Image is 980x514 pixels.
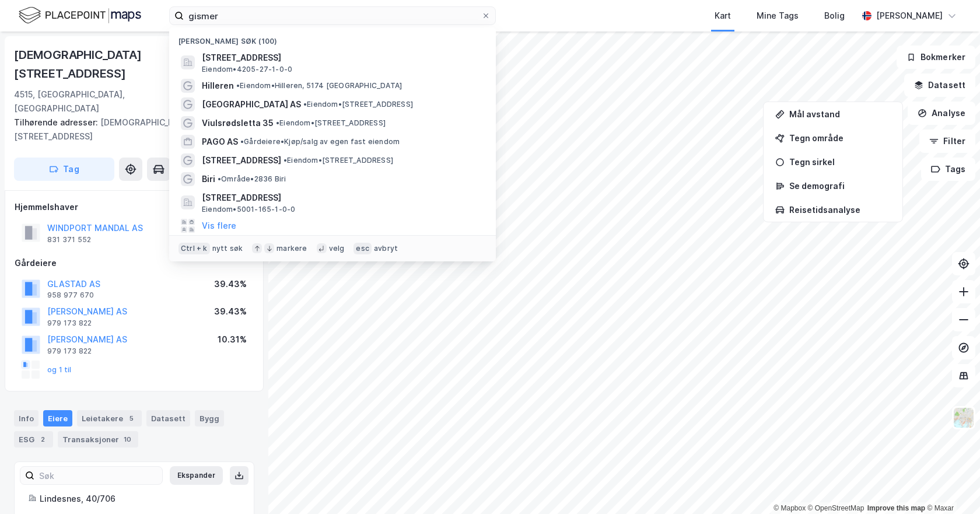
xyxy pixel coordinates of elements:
div: [PERSON_NAME] søk (100) [169,27,496,48]
button: Analyse [908,102,975,125]
span: Eiendom • 5001-165-1-0-0 [202,205,295,214]
button: Filter [919,130,975,153]
div: [DEMOGRAPHIC_DATA][STREET_ADDRESS] [14,46,236,83]
span: Eiendom • [STREET_ADDRESS] [276,118,386,128]
span: [STREET_ADDRESS] [202,51,482,65]
span: • [283,156,287,165]
span: Biri [202,172,215,186]
span: Område • 2836 Biri [218,174,286,184]
div: 10 [121,433,134,445]
span: [STREET_ADDRESS] [202,153,281,167]
span: PAGO AS [202,135,238,149]
button: Ekspander [170,466,223,485]
div: Ctrl + k [178,243,210,254]
div: esc [353,243,372,254]
input: Søk [34,467,162,484]
div: 979 173 822 [47,347,92,356]
span: [STREET_ADDRESS] [202,191,482,205]
div: Tegn sirkel [789,157,891,167]
div: avbryt [374,244,398,253]
a: Improve this map [867,504,925,512]
div: Reisetidsanalyse [789,205,891,215]
div: Kart [715,9,731,23]
div: Se demografi [789,181,891,191]
div: Eiere [43,410,72,426]
div: Tegn område [789,133,891,143]
button: Datasett [904,74,975,97]
div: 39.43% [214,305,247,319]
button: Tag [14,158,114,181]
div: Mine Tags [757,9,799,23]
div: Hjemmelshaver [15,200,254,214]
span: • [236,81,240,90]
div: nytt søk [212,244,243,253]
a: OpenStreetMap [808,504,864,512]
span: • [276,118,279,127]
span: Eiendom • Hilleren, 5174 [GEOGRAPHIC_DATA] [236,81,402,90]
div: velg [329,244,345,253]
button: Tags [921,158,975,181]
span: Eiendom • [STREET_ADDRESS] [283,156,393,165]
button: Bokmerker [897,46,975,69]
span: • [218,174,221,183]
span: [GEOGRAPHIC_DATA] AS [202,97,301,111]
div: Leietakere [77,410,142,426]
span: Eiendom • 4205-27-1-0-0 [202,65,292,74]
span: Gårdeiere • Kjøp/salg av egen fast eiendom [240,137,400,146]
div: Kontrollprogram for chat [922,458,980,514]
div: [DEMOGRAPHIC_DATA][STREET_ADDRESS] [14,116,245,144]
div: 4515, [GEOGRAPHIC_DATA], [GEOGRAPHIC_DATA] [14,88,187,116]
div: Bolig [824,9,845,23]
span: • [303,100,307,109]
div: 958 977 670 [47,291,94,300]
span: • [240,137,244,146]
a: Mapbox [773,504,806,512]
img: logo.f888ab2527a4732fd821a326f86c7f29.svg [19,5,141,26]
button: Vis flere [202,219,236,233]
div: Transaksjoner [58,431,138,447]
div: Lindesnes, 40/706 [40,492,240,506]
div: Info [14,410,38,426]
div: 2 [37,433,48,445]
div: 39.43% [214,277,247,291]
div: Mål avstand [789,109,891,119]
div: ESG [14,431,53,447]
div: 831 371 552 [47,235,91,244]
input: Søk på adresse, matrikkel, gårdeiere, leietakere eller personer [184,7,481,25]
span: Viulsrødsletta 35 [202,116,274,130]
img: Z [953,407,975,429]
div: 979 173 822 [47,319,92,328]
iframe: Chat Widget [922,458,980,514]
span: Tilhørende adresser: [14,117,100,127]
div: Gårdeiere [15,256,254,270]
div: 5 [125,412,137,424]
div: [PERSON_NAME] [876,9,943,23]
div: Datasett [146,410,190,426]
span: Hilleren [202,79,234,93]
div: markere [276,244,307,253]
div: Bygg [195,410,224,426]
div: 10.31% [218,333,247,347]
span: Eiendom • [STREET_ADDRESS] [303,100,413,109]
